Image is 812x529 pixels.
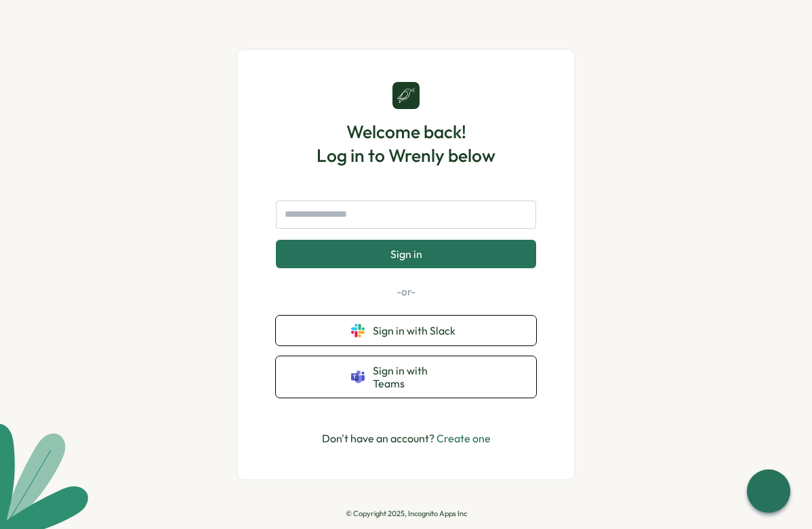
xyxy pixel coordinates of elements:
button: Sign in with Slack [276,316,536,345]
button: Sign in [276,240,536,268]
span: Sign in with Teams [373,364,461,389]
p: -or- [276,284,536,299]
p: © Copyright 2025, Incognito Apps Inc [346,509,467,518]
a: Create one [437,431,491,445]
span: Sign in [390,248,422,260]
span: Sign in with Slack [373,324,461,337]
p: Don't have an account? [322,430,491,447]
h1: Welcome back! Log in to Wrenly below [317,120,495,167]
button: Sign in with Teams [276,356,536,398]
